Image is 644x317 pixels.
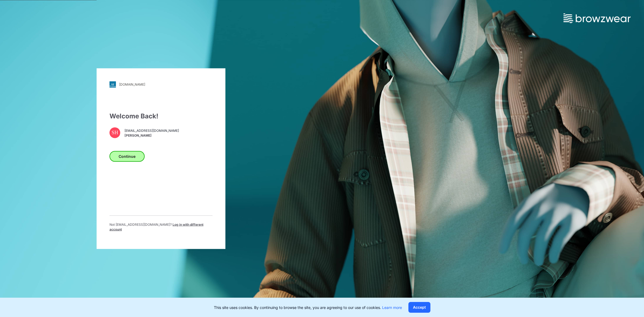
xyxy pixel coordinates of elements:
[109,151,145,162] button: Continue
[382,305,402,310] a: Learn more
[214,305,402,310] p: This site uses cookies. By continuing to browse the site, you are agreeing to our use of cookies.
[408,302,430,313] button: Accept
[109,81,213,88] a: [DOMAIN_NAME]
[109,81,116,88] img: svg+xml;base64,PHN2ZyB3aWR0aD0iMjgiIGhlaWdodD0iMjgiIHZpZXdCb3g9IjAgMCAyOCAyOCIgZmlsbD0ibm9uZSIgeG...
[563,13,631,23] img: browzwear-logo.73288ffb.svg
[125,128,179,133] span: [EMAIL_ADDRESS][DOMAIN_NAME]
[125,133,179,138] span: [PERSON_NAME]
[109,222,213,232] p: Not [EMAIL_ADDRESS][DOMAIN_NAME] ?
[109,127,120,138] div: SH
[119,82,145,86] div: [DOMAIN_NAME]
[109,111,213,121] div: Welcome Back!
